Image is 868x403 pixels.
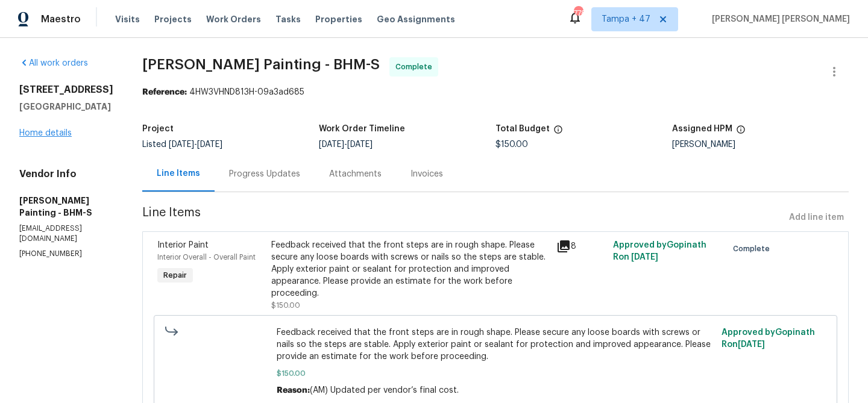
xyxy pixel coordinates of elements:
span: [PERSON_NAME] Painting - BHM-S [142,57,380,72]
span: Tampa + 47 [602,13,650,25]
span: - [169,140,222,149]
span: - [319,140,373,149]
span: $150.00 [277,367,715,380]
span: Approved by Gopinath R on [613,241,706,261]
div: 8 [556,239,606,254]
span: Feedback received that the front steps are in rough shape. Please secure any loose boards with sc... [277,326,715,363]
span: [DATE] [319,140,344,149]
div: Line Items [157,167,200,180]
span: [DATE] [347,140,373,149]
span: [PERSON_NAME] [PERSON_NAME] [707,13,850,25]
span: Projects [154,13,192,25]
span: Complete [733,243,775,255]
div: [PERSON_NAME] [672,140,849,149]
p: [EMAIL_ADDRESS][DOMAIN_NAME] [19,223,113,244]
h5: Work Order Timeline [319,125,405,133]
span: (AM) Updated per vendor’s final cost. [310,386,459,395]
div: Feedback received that the front steps are in rough shape. Please secure any loose boards with sc... [271,239,549,299]
div: Progress Updates [229,168,300,180]
span: Work Orders [206,13,261,25]
span: Properties [315,13,362,25]
span: Repair [159,269,192,281]
span: [DATE] [631,253,658,261]
h5: Assigned HPM [672,125,732,133]
span: $150.00 [495,140,528,149]
h5: [GEOGRAPHIC_DATA] [19,101,113,113]
div: Attachments [329,168,382,180]
span: Approved by Gopinath R on [722,328,815,349]
span: The total cost of line items that have been proposed by Opendoor. This sum includes line items th... [553,125,563,140]
span: $150.00 [271,302,300,309]
span: [DATE] [169,140,194,149]
p: [PHONE_NUMBER] [19,249,113,259]
span: Interior Overall - Overall Paint [157,254,256,261]
div: 778 [574,7,582,19]
span: Interior Paint [157,241,209,249]
b: Reference: [142,88,187,96]
div: Invoices [410,168,443,180]
h5: Project [142,125,174,133]
span: The hpm assigned to this work order. [736,125,746,140]
span: Visits [115,13,140,25]
span: Listed [142,140,222,149]
span: Reason: [277,386,310,395]
div: 4HW3VHND813H-09a3ad685 [142,86,849,98]
span: Tasks [275,15,301,23]
span: Complete [395,61,437,73]
span: [DATE] [738,340,765,349]
span: [DATE] [197,140,222,149]
h4: Vendor Info [19,168,113,180]
a: Home details [19,129,72,137]
h5: [PERSON_NAME] Painting - BHM-S [19,195,113,219]
h2: [STREET_ADDRESS] [19,84,113,96]
a: All work orders [19,59,88,67]
h5: Total Budget [495,125,550,133]
span: Maestro [41,13,81,25]
span: Line Items [142,207,784,229]
span: Geo Assignments [377,13,455,25]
